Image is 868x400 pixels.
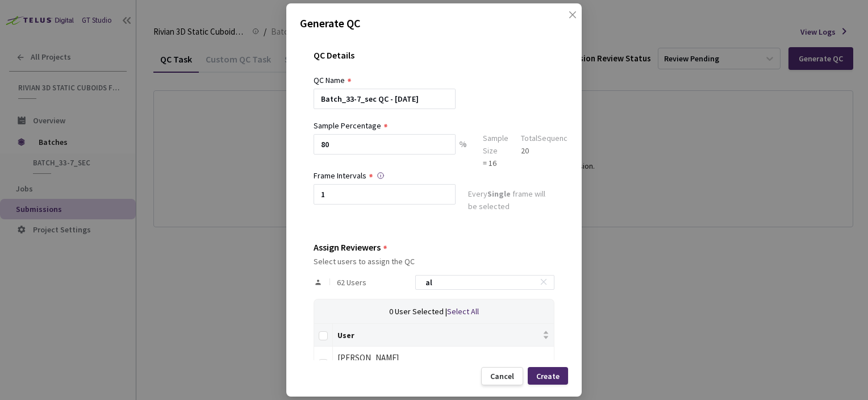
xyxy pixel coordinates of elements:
[419,276,540,289] input: Search
[521,132,576,144] div: Total Sequences
[521,144,576,157] div: 20
[314,184,456,205] input: Enter frame interval
[389,306,447,316] span: 0 User Selected |
[487,189,511,199] strong: Single
[468,188,554,215] div: Every frame will be selected
[314,119,381,132] div: Sample Percentage
[490,372,514,381] div: Cancel
[314,242,381,252] div: Assign Reviewers
[337,351,549,365] div: [PERSON_NAME]
[300,15,568,32] p: Generate QC
[314,74,345,86] div: QC Name
[314,257,554,266] div: Select users to assign the QC
[536,372,560,381] div: Create
[568,10,577,42] span: close
[447,306,479,316] span: Select All
[337,331,540,340] span: User
[483,132,508,157] div: Sample Size
[337,278,366,287] span: 62 Users
[314,134,456,155] input: e.g. 10
[314,169,366,182] div: Frame Intervals
[456,134,470,169] div: %
[483,157,508,169] div: = 16
[314,50,554,74] div: QC Details
[333,324,554,347] th: User
[557,10,575,28] button: Close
